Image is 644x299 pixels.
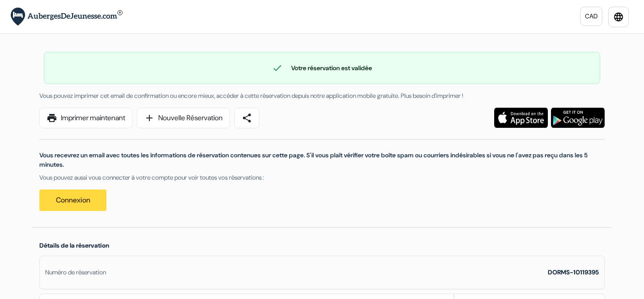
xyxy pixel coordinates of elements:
span: print [47,113,57,123]
a: share [234,108,259,128]
div: Votre réservation est validée [44,63,600,73]
img: Téléchargez l'application gratuite [551,108,605,128]
a: Connexion [39,190,106,211]
a: language [608,7,629,27]
p: Vous pouvez aussi vous connecter à votre compte pour voir toutes vos réservations : [39,173,605,182]
span: add [144,113,155,123]
img: Téléchargez l'application gratuite [494,108,548,128]
span: check [272,63,283,73]
a: printImprimer maintenant [39,108,132,128]
i: language [613,12,624,22]
span: Détails de la réservation [39,241,109,249]
a: addNouvelle Réservation [137,108,230,128]
a: CAD [580,7,602,26]
strong: DORMS-10119395 [548,268,599,276]
img: AubergesDeJeunesse.com [11,8,123,26]
span: share [241,113,252,123]
div: Numéro de réservation [45,268,106,277]
span: Vous pouvez imprimer cet email de confirmation ou encore mieux, accéder à cette réservation depui... [39,92,463,100]
p: Vous recevrez un email avec toutes les informations de réservation contenues sur cette page. S'il... [39,151,605,169]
